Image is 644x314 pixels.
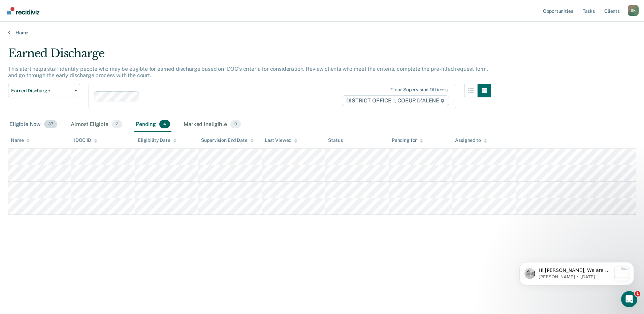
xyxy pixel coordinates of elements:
span: DISTRICT OFFICE 1, COEUR D'ALENE [342,95,449,106]
button: Profile dropdown button [628,5,639,16]
img: Recidiviz [7,7,39,14]
span: 0 [230,120,241,129]
span: 1 [635,291,640,296]
div: Eligibility Date [138,137,176,143]
span: 2 [112,120,122,129]
div: Name [11,137,30,143]
span: 4 [159,120,170,129]
div: Assigned to [455,137,487,143]
div: Marked Ineligible0 [182,117,242,132]
div: Clear supervision officers [390,87,448,93]
iframe: Intercom notifications message [509,249,644,296]
p: This alert helps staff identify people who may be eligible for earned discharge based on IDOC’s c... [8,66,488,78]
div: IDOC ID [74,137,97,143]
div: Earned Discharge [8,46,491,66]
div: Last Viewed [265,137,297,143]
span: Earned Discharge [11,88,72,94]
div: Status [328,137,343,143]
span: 37 [44,120,57,129]
button: Earned Discharge [8,84,80,97]
div: Supervision End Date [201,137,253,143]
iframe: Intercom live chat [621,291,637,307]
div: Pending for [392,137,423,143]
div: S K [628,5,639,16]
div: Pending4 [134,117,171,132]
div: Almost Eligible2 [69,117,124,132]
div: Eligible Now37 [8,117,59,132]
a: Home [8,30,636,36]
